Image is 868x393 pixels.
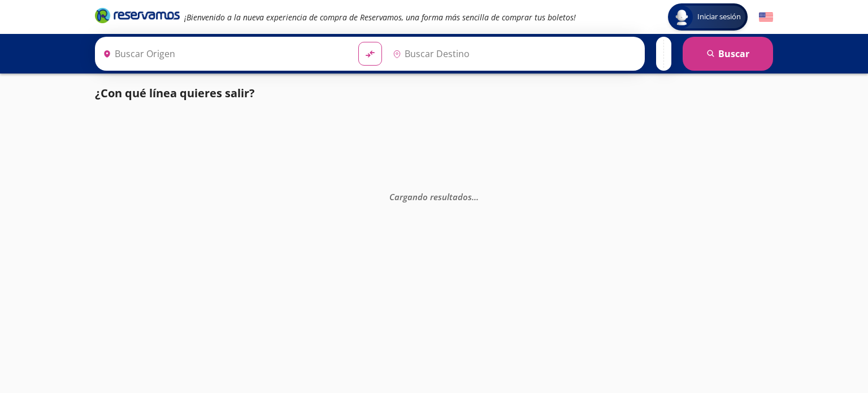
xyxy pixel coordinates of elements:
[388,40,639,68] input: Buscar Destino
[683,37,773,71] button: Buscar
[95,85,255,102] p: ¿Con qué línea quieres salir?
[389,191,479,202] em: Cargando resultados
[474,191,476,202] span: .
[472,191,474,202] span: .
[693,11,745,23] span: Iniciar sesión
[759,10,773,24] button: English
[95,7,180,27] a: Brand Logo
[98,40,349,68] input: Buscar Origen
[95,7,180,24] i: Brand Logo
[184,12,576,23] em: ¡Bienvenido a la nueva experiencia de compra de Reservamos, una forma más sencilla de comprar tus...
[476,191,479,202] span: .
